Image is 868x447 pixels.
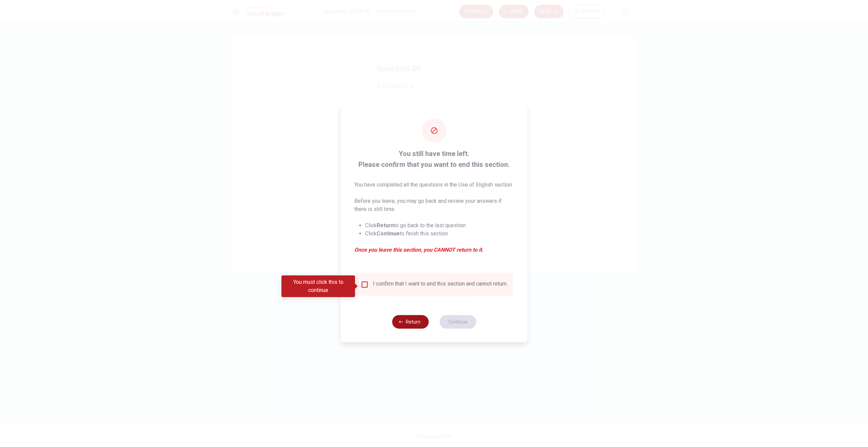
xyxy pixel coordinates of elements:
p: Before you leave, you may go back and review your answers if there is still time. [354,197,514,213]
li: Click to go back to the last question [365,221,514,230]
span: You must click this to continue [361,280,369,289]
button: Return [392,315,429,329]
button: Continue [439,315,476,329]
p: You have completed all the questions in the Use of English section. [354,181,514,189]
li: Click to finish this section. [365,230,514,238]
div: I confirm that I want to end this section and cannot return. [373,280,508,289]
div: You must click this to continue [281,275,355,297]
strong: Continue [377,230,400,237]
em: Once you leave this section, you CANNOT return to it. [354,246,514,254]
span: You still have time left. Please confirm that you want to end this section. [354,148,514,170]
strong: Return [377,222,394,229]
